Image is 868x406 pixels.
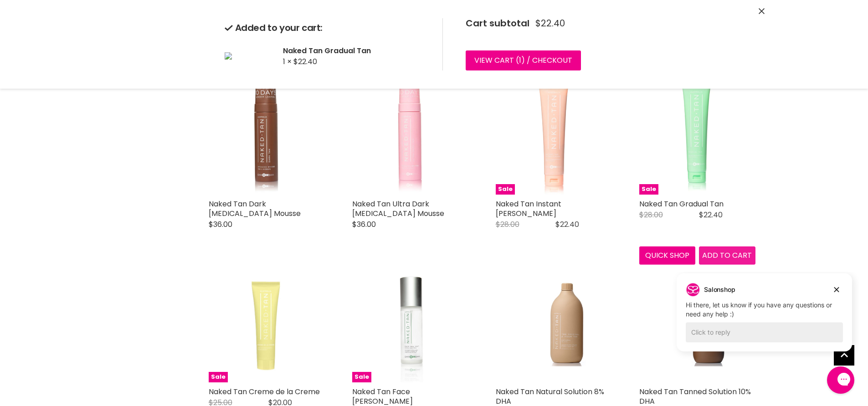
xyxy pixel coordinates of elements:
[670,272,859,365] iframe: Gorgias live chat campaigns
[209,266,325,382] img: Naked Tan Creme de la Creme
[555,219,579,230] span: $22.40
[225,52,232,60] img: Naked Tan Gradual Tan
[352,79,468,195] img: Naked Tan Ultra Dark Tanning Mousse
[702,250,752,261] span: Add to cart
[639,184,658,195] span: Sale
[496,79,612,195] img: Naked Tan Instant Tan
[368,266,452,382] img: Naked Tan Face Tan Mist
[225,23,428,33] h2: Added to your cart:
[209,219,232,230] span: $36.00
[639,79,755,195] img: Naked Tan Gradual Tan
[352,372,371,382] span: Sale
[496,266,612,382] a: Naked Tan Natural Solution 8% DHA - Promo
[515,266,592,382] img: Naked Tan Natural Solution 8% DHA - Promo
[209,386,320,397] a: Naked Tan Creme de la Creme
[283,46,428,55] h2: Naked Tan Gradual Tan
[496,199,561,219] a: Naked Tan Instant [PERSON_NAME]
[209,266,325,382] a: Naked Tan Creme de la Creme Sale
[209,199,301,219] a: Naked Tan Dark [MEDICAL_DATA] Mousse
[658,266,736,382] img: Naked Tan Tanned Solution 10% DHA - Promo
[496,79,612,195] a: Naked Tan Instant Tan Sale
[639,79,755,195] a: Naked Tan Gradual Tan Sale
[209,79,325,195] img: Naked Tan Dark Tanning Mousse
[283,56,292,67] span: 1 ×
[466,50,581,70] a: View cart (1) / Checkout
[759,7,765,16] button: Close
[639,246,696,265] button: Quick shop
[466,17,529,30] span: Cart subtotal
[639,266,755,382] a: Naked Tan Tanned Solution 10% DHA - Promo
[822,363,859,397] iframe: Gorgias live chat messenger
[496,219,519,230] span: $28.00
[639,199,724,209] a: Naked Tan Gradual Tan
[352,199,444,219] a: Naked Tan Ultra Dark [MEDICAL_DATA] Mousse
[352,219,376,230] span: $36.00
[535,18,565,29] span: $22.40
[209,372,228,382] span: Sale
[519,55,521,65] span: 1
[699,210,723,220] span: $22.40
[639,210,663,220] span: $28.00
[293,56,317,67] span: $22.40
[496,184,515,195] span: Sale
[352,266,468,382] a: Naked Tan Face Tan Mist Sale
[699,246,755,265] button: Add to cart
